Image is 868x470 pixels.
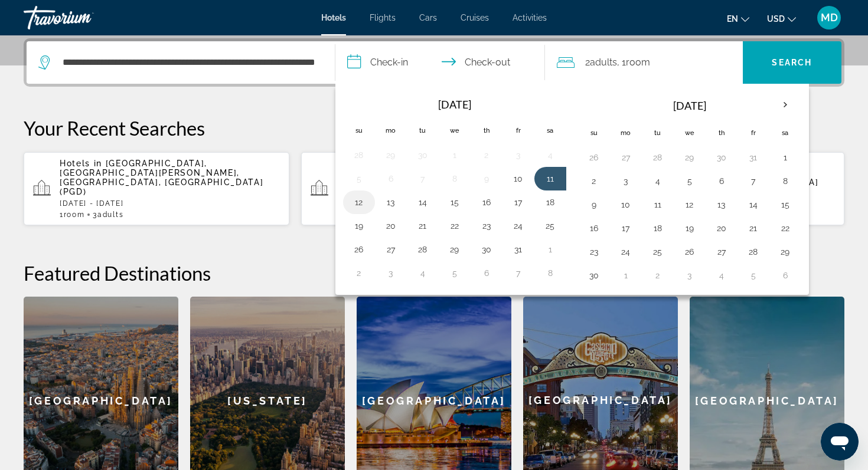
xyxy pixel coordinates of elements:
[617,54,650,71] span: , 1
[381,241,400,258] button: Day 27
[585,196,603,213] button: Day 9
[509,194,528,211] button: Day 17
[585,220,603,236] button: Day 16
[381,265,400,281] button: Day 3
[60,159,263,196] span: [GEOGRAPHIC_DATA], [GEOGRAPHIC_DATA][PERSON_NAME], [GEOGRAPHIC_DATA], [GEOGRAPHIC_DATA] (PGD)
[776,244,795,260] button: Day 29
[585,267,603,284] button: Day 30
[769,91,801,119] button: Next month
[419,13,437,22] a: Cars
[413,265,432,281] button: Day 4
[477,218,496,234] button: Day 23
[24,261,844,285] h2: Featured Destinations
[680,196,699,213] button: Day 12
[301,152,567,226] button: Hotels in [GEOGRAPHIC_DATA], [GEOGRAPHIC_DATA][PERSON_NAME], [GEOGRAPHIC_DATA], [GEOGRAPHIC_DATA]...
[413,147,432,163] button: Day 30
[350,147,368,163] button: Day 28
[680,220,699,236] button: Day 19
[477,170,496,187] button: Day 9
[509,265,528,281] button: Day 7
[616,267,635,284] button: Day 1
[60,199,280,208] p: [DATE] - [DATE]
[375,91,534,117] th: [DATE]
[585,244,603,260] button: Day 23
[767,14,785,24] span: USD
[626,57,650,68] span: Room
[445,170,464,187] button: Day 8
[648,244,667,260] button: Day 25
[585,54,617,71] span: 2
[461,13,489,22] span: Cruises
[509,147,528,163] button: Day 3
[509,218,528,234] button: Day 24
[413,241,432,258] button: Day 28
[381,194,400,211] button: Day 13
[814,5,844,30] button: User Menu
[744,267,763,284] button: Day 5
[616,244,635,260] button: Day 24
[680,244,699,260] button: Day 26
[350,170,368,187] button: Day 5
[350,218,368,234] button: Day 19
[772,58,812,67] span: Search
[445,194,464,211] button: Day 15
[712,196,731,213] button: Day 13
[541,265,560,281] button: Day 8
[24,2,142,33] a: Travorium
[541,170,560,187] button: Day 11
[509,241,528,258] button: Day 31
[541,241,560,258] button: Day 1
[60,159,102,168] span: Hotels in
[821,423,859,461] iframe: Button to launch messaging window
[350,194,368,211] button: Day 12
[776,267,795,284] button: Day 6
[93,211,123,219] span: 3
[445,218,464,234] button: Day 22
[648,149,667,166] button: Day 28
[381,147,400,163] button: Day 29
[616,149,635,166] button: Day 27
[477,265,496,281] button: Day 6
[743,41,842,84] button: Search
[712,267,731,284] button: Day 4
[61,54,317,71] input: Search hotel destination
[744,149,763,166] button: Day 31
[445,265,464,281] button: Day 5
[585,173,603,189] button: Day 2
[413,194,432,211] button: Day 14
[590,57,617,68] span: Adults
[821,12,838,24] span: MD
[24,116,844,140] p: Your Recent Searches
[648,196,667,213] button: Day 11
[744,244,763,260] button: Day 28
[776,196,795,213] button: Day 15
[27,41,841,84] div: Search widget
[744,220,763,236] button: Day 21
[616,196,635,213] button: Day 10
[445,241,464,258] button: Day 29
[545,41,743,84] button: Travelers: 2 adults, 0 children
[97,211,123,219] span: Adults
[321,13,346,22] a: Hotels
[513,13,547,22] a: Activities
[767,10,796,27] button: Change currency
[335,41,545,84] button: Select check in and out date
[616,220,635,236] button: Day 17
[381,218,400,234] button: Day 20
[509,170,528,187] button: Day 10
[413,218,432,234] button: Day 21
[578,91,801,287] table: Right calendar grid
[64,211,85,219] span: Room
[744,173,763,189] button: Day 7
[445,147,464,163] button: Day 1
[370,13,396,22] a: Flights
[60,211,84,219] span: 1
[350,265,368,281] button: Day 2
[776,149,795,166] button: Day 1
[648,267,667,284] button: Day 2
[350,241,368,258] button: Day 26
[648,220,667,236] button: Day 18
